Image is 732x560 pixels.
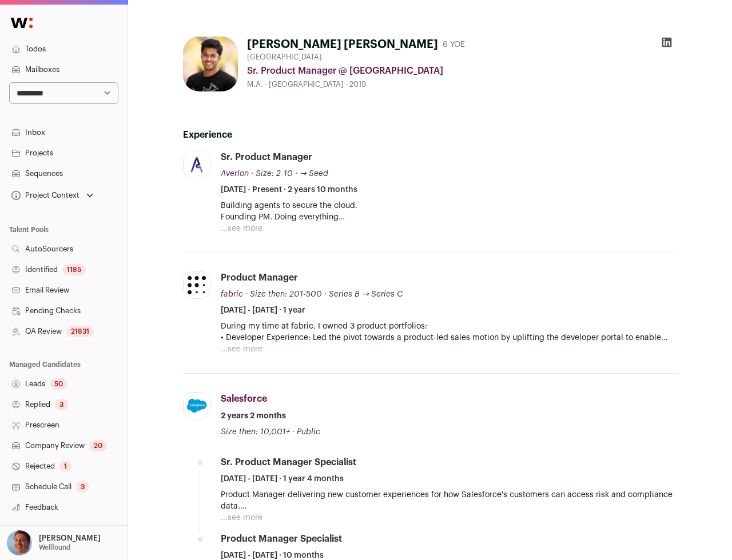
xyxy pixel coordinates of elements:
div: 50 [50,378,67,390]
div: Product Manager Specialist [221,533,342,545]
span: 2 years 2 months [221,410,286,422]
span: · [324,289,327,300]
img: 19266-medium_jpg [7,530,32,555]
span: · [292,426,295,438]
div: 20 [89,440,107,451]
img: e84b02edd4430c51db5607d32ff90ee27a346b68bdeb113884f49c7fea82c234.png [184,272,210,298]
span: [DATE] - Present · 2 years 10 months [221,184,357,195]
span: Salesforce [221,394,267,403]
img: a15e16b4a572e6d789ff6890fffe31942b924de32350d3da2095d3676c91ed56.jpg [184,393,210,419]
span: fabric [221,290,243,298]
img: Wellfound [5,11,39,34]
button: Open dropdown [9,187,96,203]
p: Building agents to secure the cloud. [221,200,677,211]
span: → Seed [300,170,328,178]
span: · Size then: 201-500 [245,290,322,298]
div: 21831 [66,326,94,337]
button: Open dropdown [5,530,103,555]
div: Product Manager [221,271,298,284]
div: 1 [59,461,71,472]
div: Sr. Product Manager @ [GEOGRAPHIC_DATA] [247,64,677,78]
h1: [PERSON_NAME] [PERSON_NAME] [247,37,438,53]
img: 3500904982e05b11efe68e8c879e801f41b3d70d4d3e582ec282d6dc27bdbbc8.jpg [184,151,210,178]
span: [DATE] - [DATE] · 1 year 4 months [221,473,344,485]
div: M.A. - [GEOGRAPHIC_DATA] - 2019 [247,80,677,89]
img: bc9595f3216e1ff8d4277476a62c451c25cb6d20924977596bd23af76e17e20c [183,37,238,91]
p: Wellfound [39,543,71,552]
p: Founding PM. Doing everything - Product, Design & Marketing. [221,211,677,223]
span: Size then: 10,001+ [221,428,290,436]
span: Series B → Series C [329,290,403,298]
span: [DATE] - [DATE] · 1 year [221,305,305,316]
p: • Developer Experience: Led the pivot towards a product-led sales motion by uplifting the develop... [221,332,677,343]
p: [PERSON_NAME] [39,534,101,543]
button: ...see more [221,512,262,523]
span: Public [297,428,320,436]
h2: Experience [183,128,677,142]
div: 3 [55,399,68,410]
p: Product Manager delivering new customer experiences for how Salesforce's customers can access ris... [221,489,677,512]
div: Project Context [9,191,79,200]
p: During my time at fabric, I owned 3 product portfolios: [221,321,677,332]
div: 3 [76,481,89,493]
div: Sr. Product Manager [221,151,312,163]
span: [GEOGRAPHIC_DATA] [247,53,322,62]
button: ...see more [221,343,262,355]
div: Sr. Product Manager Specialist [221,456,356,469]
span: · Size: 2-10 [251,170,293,178]
div: 6 YOE [443,39,465,50]
button: ...see more [221,223,262,234]
div: 1185 [62,264,86,275]
span: · [295,168,297,179]
span: Averlon [221,170,249,178]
